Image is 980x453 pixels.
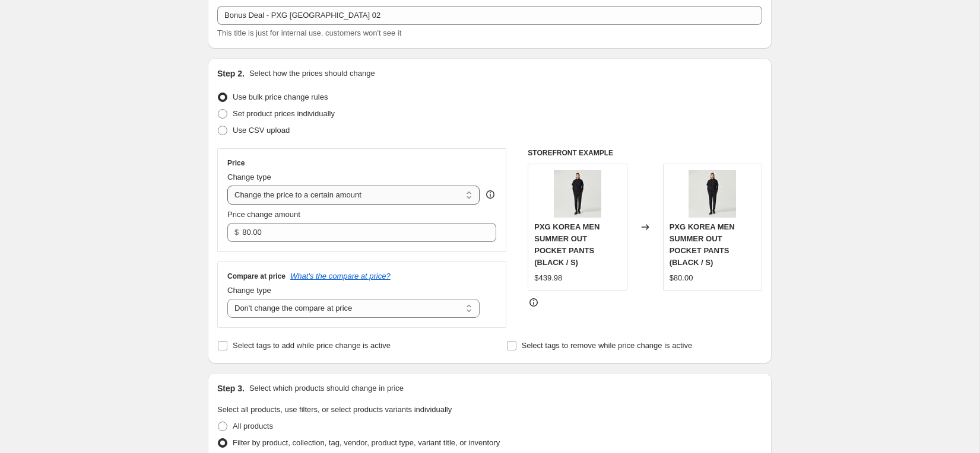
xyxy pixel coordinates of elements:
span: Change type [227,173,271,181]
h2: Step 2. [217,68,245,79]
span: Price change amount [227,210,300,219]
img: PXG-2023-MEN_S-SUMMER-OUT-POCKET-PANTS_1_80x.jpg [554,170,601,218]
div: $439.98 [534,272,562,284]
div: $80.00 [670,272,693,284]
p: Select which products should change in price [249,382,404,394]
span: PXG KOREA MEN SUMMER OUT POCKET PANTS (BLACK / S) [534,222,600,267]
span: Select tags to remove while price change is active [522,341,693,350]
h3: Price [227,158,245,168]
span: Filter by product, collection, tag, vendor, product type, variant title, or inventory [233,438,500,447]
span: $ [234,228,239,237]
span: Select tags to add while price change is active [233,341,391,350]
span: PXG KOREA MEN SUMMER OUT POCKET PANTS (BLACK / S) [670,222,735,267]
input: 80.00 [242,223,478,242]
input: 30% off holiday sale [217,6,762,25]
span: Use CSV upload [233,126,290,135]
div: help [484,189,496,200]
span: All products [233,422,273,430]
h2: Step 3. [217,382,245,394]
span: This title is just for internal use, customers won't see it [217,28,401,37]
span: Use bulk price change rules [233,92,328,101]
span: Change type [227,286,271,295]
span: Set product prices individually [233,109,335,118]
img: PXG-2023-MEN_S-SUMMER-OUT-POCKET-PANTS_1_80x.jpg [689,170,736,218]
span: Select all products, use filters, or select products variants individually [217,405,452,414]
h3: Compare at price [227,272,286,281]
p: Select how the prices should change [249,68,375,79]
button: What's the compare at price? [290,272,391,280]
h6: STOREFRONT EXAMPLE [528,148,762,158]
